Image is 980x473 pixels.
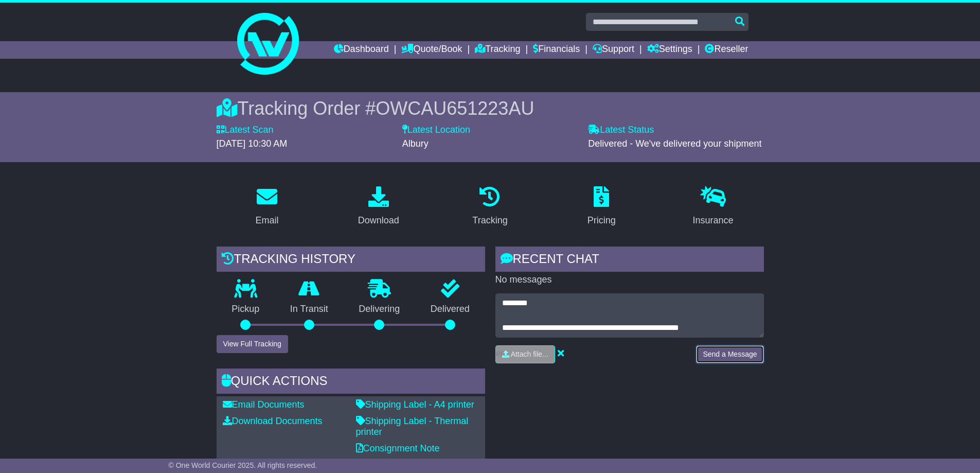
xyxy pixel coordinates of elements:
[217,247,485,274] div: Tracking history
[402,125,470,136] label: Latest Location
[217,304,275,315] p: Pickup
[255,214,278,227] div: Email
[217,97,764,119] div: Tracking Order #
[693,214,734,227] div: Insurance
[376,98,534,119] span: OWCAU651223AU
[275,304,344,315] p: In Transit
[217,335,288,353] button: View Full Tracking
[223,399,305,410] a: Email Documents
[696,345,763,363] button: Send a Message
[588,138,761,149] span: Delivered - We've delivered your shipment
[475,41,520,59] a: Tracking
[402,138,429,149] span: Albury
[587,214,616,227] div: Pricing
[356,399,474,410] a: Shipping Label - A4 printer
[705,41,748,59] a: Reseller
[169,461,317,469] span: © One World Courier 2025. All rights reserved.
[415,304,485,315] p: Delivered
[356,416,469,437] a: Shipping Label - Thermal printer
[217,125,274,136] label: Latest Scan
[217,369,485,396] div: Quick Actions
[593,41,634,59] a: Support
[334,41,389,59] a: Dashboard
[647,41,692,59] a: Settings
[351,183,406,231] a: Download
[217,138,288,149] span: [DATE] 10:30 AM
[533,41,580,59] a: Financials
[466,183,514,231] a: Tracking
[248,183,285,231] a: Email
[495,274,764,286] p: No messages
[223,416,323,426] a: Download Documents
[495,247,764,274] div: RECENT CHAT
[581,183,622,231] a: Pricing
[344,304,416,315] p: Delivering
[358,214,399,227] div: Download
[472,214,507,227] div: Tracking
[588,125,654,136] label: Latest Status
[401,41,462,59] a: Quote/Book
[686,183,740,231] a: Insurance
[356,443,440,453] a: Consignment Note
